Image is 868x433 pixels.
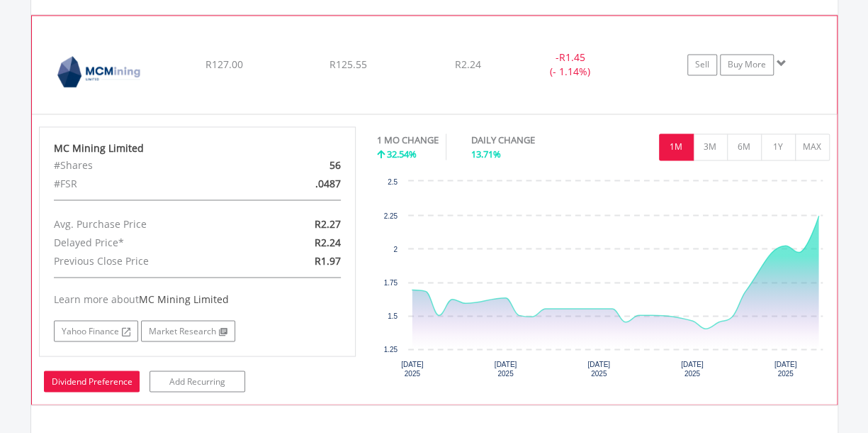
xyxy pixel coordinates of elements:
button: 3M [693,133,728,160]
div: Previous Close Price [43,251,249,270]
div: MC Mining Limited [54,141,342,155]
span: R125.55 [329,57,366,71]
div: #FSR [43,174,249,192]
span: R2.27 [315,217,341,230]
span: R2.24 [455,57,481,71]
text: [DATE] 2025 [495,360,517,377]
a: Market Research [141,320,235,341]
text: 1.5 [388,312,398,319]
div: #Shares [43,155,249,174]
button: MAX [795,133,830,160]
svg: Interactive chart [377,174,830,387]
text: 2.25 [384,212,398,219]
span: R2.24 [315,235,341,248]
span: 32.54% [387,147,417,160]
div: 1 MO CHANGE [377,133,439,147]
img: EQU.ZA.MCZ.png [39,33,161,110]
span: 13.71% [471,147,501,160]
text: 1.25 [384,345,398,353]
span: R1.97 [315,253,341,267]
div: Chart. Highcharts interactive chart. [377,174,830,387]
a: Buy More [720,54,774,75]
div: Avg. Purchase Price [43,214,249,233]
div: DAILY CHANGE [471,133,585,147]
span: R1.45 [558,50,585,64]
div: 56 [249,155,351,174]
span: R127.00 [205,57,242,71]
div: .0487 [249,174,351,192]
button: 1Y [761,133,796,160]
text: 2 [393,245,398,253]
span: MC Mining Limited [139,292,229,305]
a: Sell [687,54,717,75]
text: [DATE] 2025 [401,360,424,377]
a: Add Recurring [150,371,245,392]
div: - (- 1.14%) [517,50,623,79]
text: 1.75 [384,278,398,286]
button: 6M [727,133,762,160]
div: Delayed Price* [43,233,249,251]
div: Learn more about [54,292,342,306]
text: [DATE] 2025 [587,360,610,377]
button: 1M [659,133,694,160]
text: 2.5 [388,177,398,185]
a: Yahoo Finance [54,320,138,341]
text: [DATE] 2025 [681,360,704,377]
text: [DATE] 2025 [774,360,797,377]
a: Dividend Preference [44,371,140,392]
